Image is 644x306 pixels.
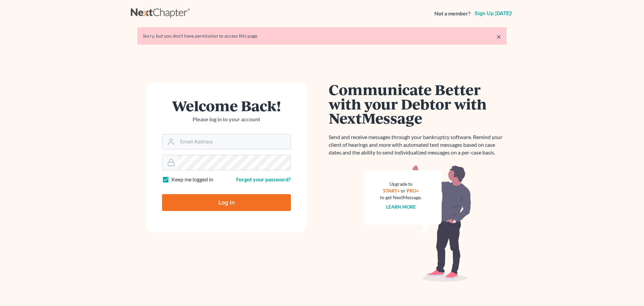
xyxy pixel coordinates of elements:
div: to get NextMessage. [380,194,422,201]
span: or [401,188,406,193]
a: START+ [383,188,400,193]
h1: Welcome Back! [162,98,291,113]
input: Log In [162,194,291,211]
p: Please log in to your account [162,116,291,123]
div: Upgrade to [380,181,422,187]
h1: Communicate Better with your Debtor with NextMessage [329,82,506,125]
a: Forgot your password? [236,176,291,182]
input: Email Address [177,134,290,149]
a: Learn more [386,204,416,210]
a: PRO+ [407,188,419,193]
strong: Not a member? [434,10,471,17]
div: Sorry, but you don't have permission to access this page [143,33,501,39]
a: × [496,33,501,41]
a: Sign up [DATE]! [473,11,513,16]
img: nextmessage_bg-59042aed3d76b12b5cd301f8e5b87938c9018125f34e5fa2b7a6b67550977c72.svg [364,165,471,282]
label: Keep me logged in [171,176,213,183]
p: Send and receive messages through your bankruptcy software. Remind your client of hearings and mo... [329,133,506,157]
